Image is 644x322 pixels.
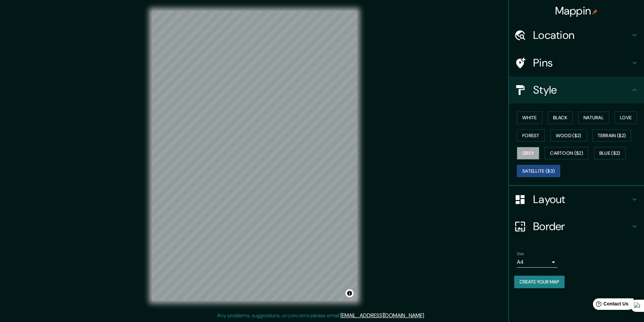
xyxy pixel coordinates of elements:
p: Any problems, suggestions, or concerns please email . [217,312,425,320]
button: Blue ($2) [594,147,626,159]
h4: Style [533,83,630,97]
button: Forest [517,129,545,142]
button: Create your map [514,276,565,288]
button: Cartoon ($2) [545,147,589,159]
h4: Layout [533,193,630,206]
h4: Mappin [555,4,598,18]
h4: Location [533,28,630,42]
button: White [517,112,542,124]
iframe: Help widget launcher [584,296,637,315]
button: Grey [517,147,539,159]
img: pin-icon.png [592,9,598,15]
div: . [426,312,427,320]
div: A4 [517,257,557,268]
div: Layout [509,186,644,213]
button: Natural [578,112,609,124]
button: Black [548,112,573,124]
div: Location [509,22,644,49]
a: [EMAIL_ADDRESS][DOMAIN_NAME] [340,312,424,319]
button: Love [615,112,637,124]
label: Size [517,251,524,257]
button: Terrain ($2) [592,129,631,142]
div: Style [509,76,644,103]
div: Border [509,213,644,240]
h4: Border [533,220,630,233]
button: Toggle attribution [345,289,354,297]
canvas: Map [152,11,357,301]
div: . [425,312,426,320]
h4: Pins [533,56,630,70]
button: Wood ($2) [550,129,587,142]
div: Pins [509,49,644,76]
button: Satellite ($3) [517,165,560,177]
